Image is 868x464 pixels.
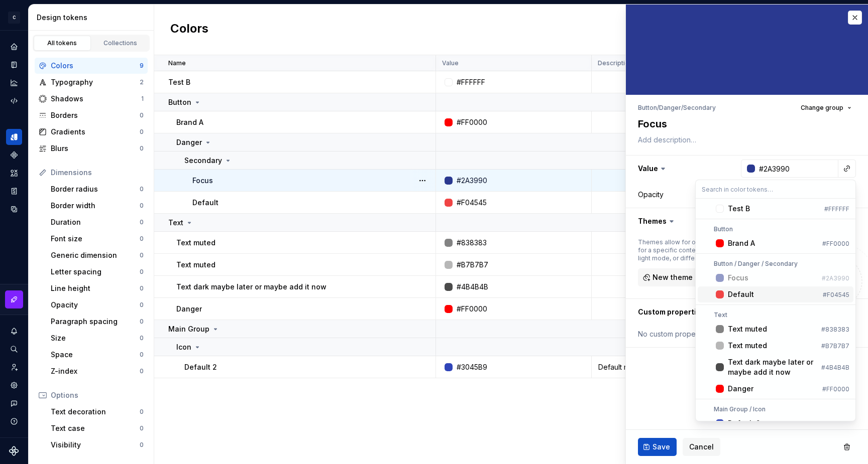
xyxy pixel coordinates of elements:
[821,342,849,350] div: #B7B7B7
[824,205,849,213] div: #FFFFFF
[696,199,855,421] div: Search in color tokens…
[698,405,853,413] div: Main Group / Icon
[728,418,761,428] div: Default 2
[821,326,849,334] div: #838383
[822,385,849,393] div: #FF0000
[728,357,817,377] div: Text dark maybe later or maybe add it now
[698,311,853,319] div: Text
[728,384,753,394] div: Danger
[728,273,748,283] div: Focus
[821,364,849,372] div: #4B4B4B
[696,180,855,198] input: Search in color tokens…
[823,291,849,299] div: #F04545
[728,238,755,248] div: Brand A
[728,341,767,351] div: Text muted
[822,274,849,282] div: #2A3990
[822,420,849,428] div: #3045B9
[822,240,849,248] div: #FF0000
[698,260,853,268] div: Button / Danger / Secondary
[728,204,750,214] div: Test B
[728,324,767,334] div: Text muted
[728,289,754,299] div: Default
[698,225,853,233] div: Button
